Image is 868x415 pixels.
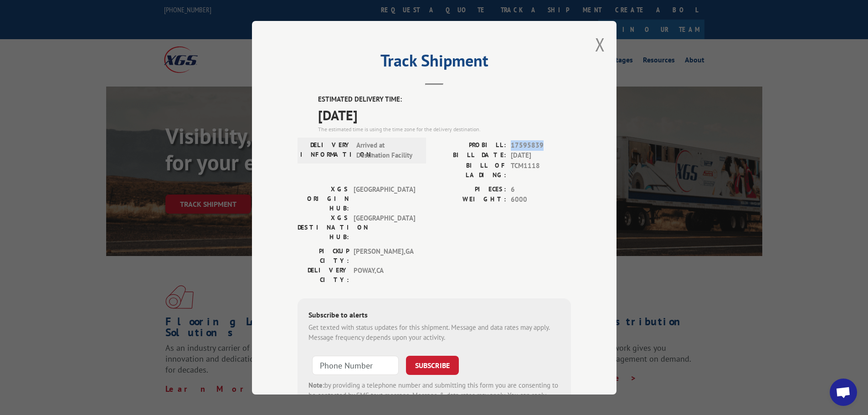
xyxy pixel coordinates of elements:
[595,32,605,56] button: Close modal
[300,140,352,160] label: DELIVERY INFORMATION:
[318,94,571,105] label: ESTIMATED DELIVERY TIME:
[298,265,349,284] label: DELIVERY CITY:
[318,104,571,125] span: [DATE]
[511,160,571,179] span: TCM1118
[308,309,560,322] div: Subscribe to alerts
[312,355,399,374] input: Phone Number
[511,184,571,195] span: 6
[354,213,415,241] span: [GEOGRAPHIC_DATA]
[511,150,571,161] span: [DATE]
[434,140,506,150] label: PROBILL:
[356,140,418,160] span: Arrived at Destination Facility
[434,160,506,179] label: BILL OF LADING:
[298,213,349,241] label: XGS DESTINATION HUB:
[434,195,506,205] label: WEIGHT:
[511,195,571,205] span: 6000
[354,184,415,213] span: [GEOGRAPHIC_DATA]
[308,380,324,389] strong: Note:
[298,54,571,72] h2: Track Shipment
[830,379,857,406] div: Open chat
[434,184,506,195] label: PIECES:
[434,150,506,161] label: BILL DATE:
[354,265,415,284] span: POWAY , CA
[308,380,560,411] div: by providing a telephone number and submitting this form you are consenting to be contacted by SM...
[406,355,459,374] button: SUBSCRIBE
[354,246,415,265] span: [PERSON_NAME] , GA
[308,322,560,343] div: Get texted with status updates for this shipment. Message and data rates may apply. Message frequ...
[511,140,571,150] span: 17595839
[298,246,349,265] label: PICKUP CITY:
[318,125,571,133] div: The estimated time is using the time zone for the delivery destination.
[298,184,349,213] label: XGS ORIGIN HUB:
